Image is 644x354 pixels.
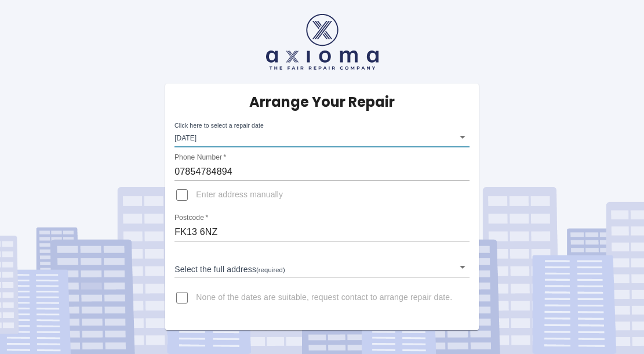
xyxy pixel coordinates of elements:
[196,292,452,304] span: None of the dates are suitable, request contact to arrange repair date.
[249,93,395,111] h5: Arrange Your Repair
[174,153,226,162] label: Phone Number
[266,14,379,70] img: axioma
[196,189,283,201] span: Enter address manually
[174,121,264,130] label: Click here to select a repair date
[174,127,470,147] div: [DATE]
[174,213,208,223] label: Postcode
